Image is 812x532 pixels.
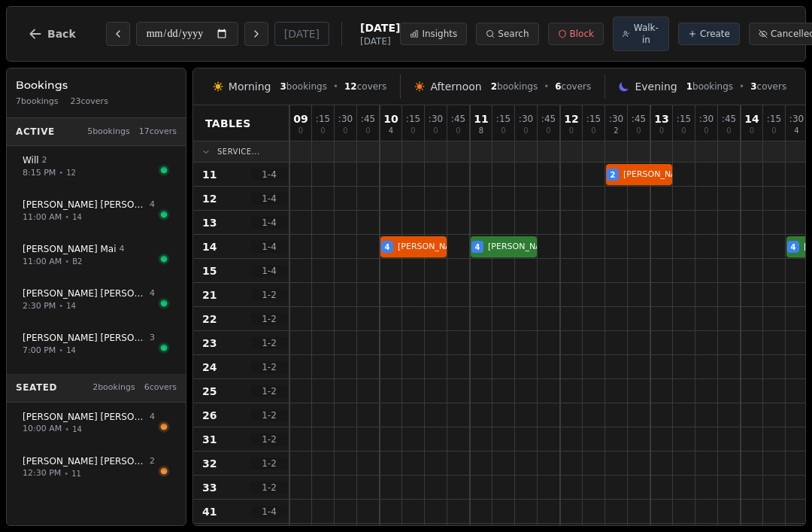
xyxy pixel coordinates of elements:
span: • [333,81,338,93]
button: Previous day [106,22,130,46]
span: 4 [150,411,155,424]
span: • [59,167,63,178]
span: 25 [202,384,217,399]
span: • [59,300,63,312]
span: bookings [686,81,733,93]
span: 24 [202,360,217,375]
span: Create [700,28,730,40]
span: 32 [202,456,217,471]
span: 1 - 2 [251,289,287,301]
span: bookings [280,81,326,93]
span: 2:30 PM [23,300,56,313]
span: • [64,468,68,479]
span: B2 [72,256,82,267]
span: 2 [491,81,497,92]
span: 13 [654,114,668,124]
span: 14 [66,300,76,312]
span: 0 [591,127,595,135]
span: 15 [202,263,217,278]
span: 0 [298,127,303,135]
span: 4 [794,127,798,135]
span: 4 [791,242,796,253]
span: 4 [150,287,155,300]
span: : 15 [586,114,601,123]
span: [DATE] [360,35,400,47]
span: 1 [686,81,692,92]
span: Seated [16,382,57,394]
button: [DATE] [274,22,329,46]
span: : 15 [767,114,781,123]
span: 0 [433,127,438,135]
span: 11:00 AM [23,256,62,269]
span: [DATE] [360,20,400,35]
span: 1 - 2 [251,482,287,494]
span: Afternoon [430,79,481,94]
span: 2 [611,169,616,181]
span: 11 [71,468,81,479]
button: [PERSON_NAME] [PERSON_NAME]411:00 AM•14 [13,190,180,232]
span: [PERSON_NAME] [PERSON_NAME] [23,199,147,211]
span: Will [23,154,39,166]
span: 1 - 2 [251,409,287,421]
span: 1 - 2 [251,458,287,470]
span: 22 [202,312,217,327]
button: Insights [400,23,467,45]
span: 0 [501,127,505,135]
span: • [65,256,69,267]
span: : 15 [406,114,420,123]
span: 17 covers [139,126,177,138]
span: 1 - 4 [251,193,287,205]
span: Block [570,28,594,40]
span: 6 covers [144,382,177,394]
span: • [544,81,549,93]
span: 1 - 4 [251,265,287,277]
span: 1 - 4 [251,506,287,518]
span: 14 [66,345,76,356]
span: 4 [120,243,125,256]
button: Back [16,16,88,52]
span: 14 [202,239,217,254]
span: covers [555,81,591,93]
span: 0 [750,127,754,135]
span: 0 [636,127,641,135]
span: 0 [546,127,550,135]
span: Active [16,126,55,138]
span: 12 [66,167,76,178]
span: Service... [217,146,260,157]
span: 0 [411,127,415,135]
span: covers [750,81,786,93]
span: 7:00 PM [23,345,56,357]
span: • [59,345,63,356]
span: : 15 [496,114,511,123]
span: 0 [523,127,528,135]
span: 12 [202,191,217,206]
span: [PERSON_NAME] [PERSON_NAME] [398,241,538,254]
span: 21 [202,287,217,302]
span: 1 - 4 [251,169,287,181]
span: 1 - 2 [251,337,287,349]
span: 33 [202,480,217,495]
span: 12:30 PM [23,467,61,480]
span: 0 [343,127,347,135]
span: Search [498,28,529,40]
span: • [739,81,744,93]
span: 0 [320,127,325,135]
span: : 45 [451,114,465,123]
span: 8:15 PM [23,167,56,180]
span: 7 bookings [16,96,59,108]
button: [PERSON_NAME] [PERSON_NAME]410:00 AM•14 [13,403,180,444]
span: : 45 [632,114,646,123]
span: 1 - 2 [251,313,287,325]
span: 14 [72,424,82,435]
span: Morning [229,79,271,94]
h3: Bookings [16,78,177,93]
span: 0 [704,127,708,135]
span: 11 [202,167,217,182]
span: 3 [750,81,756,92]
span: 31 [202,432,217,447]
span: 0 [726,127,731,135]
span: Tables [205,116,251,131]
span: 8 [479,127,483,135]
span: 41 [202,504,217,519]
span: : 30 [429,114,443,123]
